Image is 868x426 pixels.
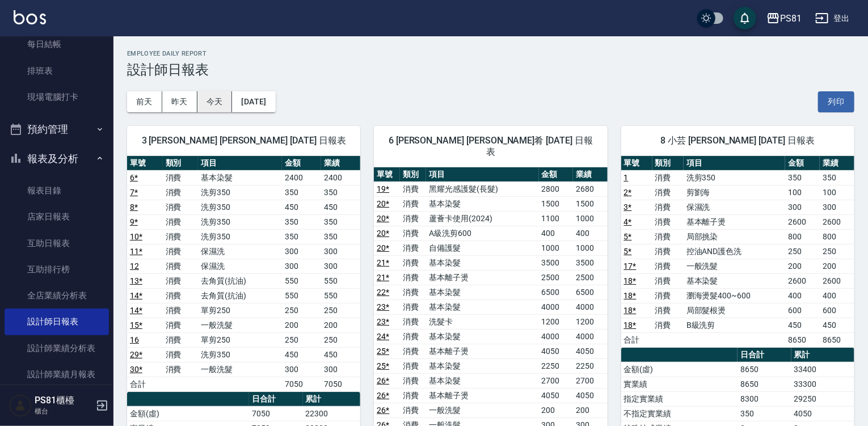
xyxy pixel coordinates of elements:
[573,196,607,211] td: 1500
[163,303,199,318] td: 消費
[426,196,538,211] td: 基本染髮
[785,200,820,214] td: 300
[785,185,820,200] td: 100
[684,288,786,303] td: 瀏海燙髮400~600
[684,229,786,244] td: 局部挑染
[130,335,139,344] a: 16
[539,226,573,241] td: 400
[539,388,573,403] td: 4050
[232,91,275,112] button: [DATE]
[282,332,321,347] td: 250
[785,303,820,318] td: 600
[35,406,92,416] p: 櫃台
[282,200,321,214] td: 450
[163,259,199,273] td: 消費
[400,211,426,226] td: 消費
[426,300,538,314] td: 基本染髮
[162,91,197,112] button: 昨天
[621,156,652,171] th: 單號
[321,362,360,377] td: 300
[163,170,199,185] td: 消費
[652,288,684,303] td: 消費
[684,273,786,288] td: 基本染髮
[573,182,607,196] td: 2680
[539,270,573,285] td: 2500
[163,347,199,362] td: 消費
[785,273,820,288] td: 2600
[573,241,607,255] td: 1000
[820,332,854,347] td: 8650
[198,200,282,214] td: 洗剪350
[426,329,538,344] td: 基本染髮
[282,303,321,318] td: 250
[127,62,854,78] h3: 設計師日報表
[400,403,426,417] td: 消費
[282,229,321,244] td: 350
[652,318,684,332] td: 消費
[791,406,854,421] td: 4050
[573,167,607,182] th: 業績
[738,377,791,391] td: 8650
[282,185,321,200] td: 350
[785,288,820,303] td: 400
[652,214,684,229] td: 消費
[684,259,786,273] td: 一般洗髮
[5,361,109,387] a: 設計師業績月報表
[785,332,820,347] td: 8650
[198,170,282,185] td: 基本染髮
[652,303,684,318] td: 消費
[791,391,854,406] td: 29250
[820,214,854,229] td: 2600
[539,344,573,358] td: 4050
[321,244,360,259] td: 300
[426,358,538,373] td: 基本染髮
[400,270,426,285] td: 消費
[400,182,426,196] td: 消費
[426,270,538,285] td: 基本離子燙
[820,318,854,332] td: 450
[400,314,426,329] td: 消費
[400,241,426,255] td: 消費
[621,377,738,391] td: 實業績
[282,244,321,259] td: 300
[198,347,282,362] td: 洗剪350
[198,303,282,318] td: 單剪250
[734,7,756,29] button: save
[426,226,538,241] td: A級洗剪600
[738,362,791,377] td: 8650
[539,373,573,388] td: 2700
[426,211,538,226] td: 蘆薈卡使用(2024)
[163,156,199,171] th: 類別
[5,58,109,84] a: 排班表
[573,403,607,417] td: 200
[785,244,820,259] td: 250
[573,358,607,373] td: 2250
[738,391,791,406] td: 8300
[163,185,199,200] td: 消費
[321,229,360,244] td: 350
[282,259,321,273] td: 300
[282,156,321,171] th: 金額
[163,244,199,259] td: 消費
[127,406,249,421] td: 金額(虛)
[652,273,684,288] td: 消費
[374,167,400,182] th: 單號
[539,182,573,196] td: 2800
[539,285,573,300] td: 6500
[282,214,321,229] td: 350
[573,329,607,344] td: 4000
[820,273,854,288] td: 2600
[539,211,573,226] td: 1100
[9,394,32,417] img: Person
[820,288,854,303] td: 400
[820,200,854,214] td: 300
[652,200,684,214] td: 消費
[127,50,854,57] h2: Employee Daily Report
[573,211,607,226] td: 1000
[163,318,199,332] td: 消費
[198,156,282,171] th: 項目
[400,344,426,358] td: 消費
[141,135,347,146] span: 3 [PERSON_NAME] [PERSON_NAME] [DATE] 日報表
[818,91,854,112] button: 列印
[387,135,593,158] span: 6 [PERSON_NAME] [PERSON_NAME]肴 [DATE] 日報表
